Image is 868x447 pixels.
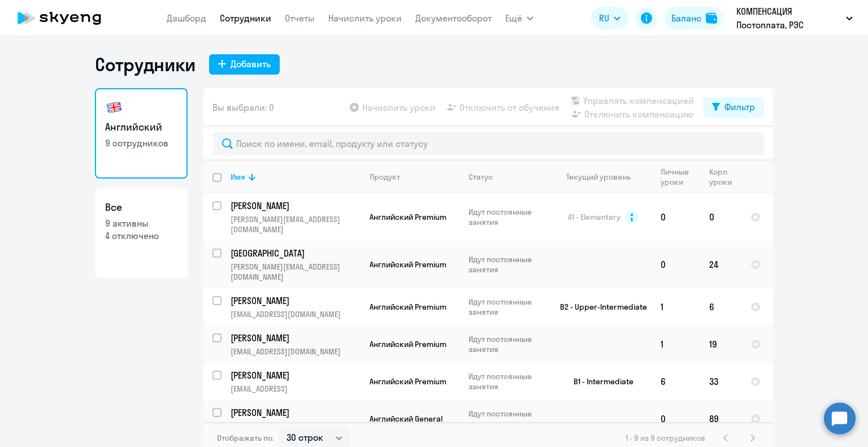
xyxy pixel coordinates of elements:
[105,229,177,242] p: 4 отключено
[546,363,652,400] td: B1 - Intermediate
[736,5,841,32] p: КОМПЕНСАЦИЯ Постоплата, РЭС ИНЖИНИРИНГ, ООО
[105,98,123,116] img: english
[468,172,493,182] div: Статус
[167,12,206,24] a: Дашборд
[700,326,741,363] td: 19
[231,421,360,431] p: [EMAIL_ADDRESS][DOMAIN_NAME]
[105,200,177,215] h3: Все
[105,217,177,229] p: 9 активны
[217,433,274,443] span: Отображать по:
[231,247,360,259] a: [GEOGRAPHIC_DATA]
[724,100,755,114] div: Фильтр
[661,167,692,187] div: Личные уроки
[671,11,701,25] div: Баланс
[95,188,188,278] a: Все9 активны4 отключено
[661,167,700,187] div: Личные уроки
[468,297,546,317] p: Идут постоянные занятия
[212,132,764,155] input: Поиск по имени, email, продукту или статусу
[231,346,360,357] p: [EMAIL_ADDRESS][DOMAIN_NAME]
[231,406,360,419] a: [PERSON_NAME]
[665,7,724,29] button: Балансbalance
[468,371,546,392] p: Идут постоянные занятия
[700,363,741,400] td: 33
[95,53,196,76] h1: Сотрудники
[231,294,358,307] p: [PERSON_NAME]
[95,88,188,179] a: Английский9 сотрудников
[370,259,446,270] span: Английский Premium
[231,369,358,381] p: [PERSON_NAME]
[415,12,492,24] a: Документооборот
[652,363,700,400] td: 6
[370,414,442,424] span: Английский General
[231,247,358,259] p: [GEOGRAPHIC_DATA]
[231,214,360,235] p: [PERSON_NAME][EMAIL_ADDRESS][DOMAIN_NAME]
[700,241,741,288] td: 24
[231,369,360,381] a: [PERSON_NAME]
[105,137,177,149] p: 9 сотрудников
[231,172,245,182] div: Имя
[212,101,274,114] span: Вы выбрали: 0
[231,199,358,212] p: [PERSON_NAME]
[370,376,446,387] span: Английский Premium
[652,288,700,326] td: 1
[468,172,546,182] div: Статус
[555,172,651,182] div: Текущий уровень
[599,11,609,25] span: RU
[546,288,652,326] td: B2 - Upper-Intermediate
[231,294,360,307] a: [PERSON_NAME]
[231,57,271,71] div: Добавить
[209,54,280,75] button: Добавить
[370,212,446,222] span: Английский Premium
[468,254,546,275] p: Идут постоянные занятия
[709,167,741,187] div: Корп. уроки
[370,302,446,312] span: Английский Premium
[652,326,700,363] td: 1
[505,11,522,25] span: Ещё
[468,334,546,354] p: Идут постоянные занятия
[231,384,360,394] p: [EMAIL_ADDRESS]
[231,262,360,282] p: [PERSON_NAME][EMAIL_ADDRESS][DOMAIN_NAME]
[652,193,700,241] td: 0
[700,288,741,326] td: 6
[231,172,360,182] div: Имя
[731,5,858,32] button: КОМПЕНСАЦИЯ Постоплата, РЭС ИНЖИНИРИНГ, ООО
[328,12,402,24] a: Начислить уроки
[568,212,620,222] span: A1 - Elementary
[505,7,533,29] button: Ещё
[700,400,741,437] td: 89
[105,120,177,134] h3: Английский
[468,409,546,429] p: Идут постоянные занятия
[231,309,360,319] p: [EMAIL_ADDRESS][DOMAIN_NAME]
[566,172,631,182] div: Текущий уровень
[700,193,741,241] td: 0
[652,241,700,288] td: 0
[285,12,315,24] a: Отчеты
[370,339,446,349] span: Английский Premium
[652,400,700,437] td: 0
[370,172,400,182] div: Продукт
[706,12,717,24] img: balance
[231,406,358,419] p: [PERSON_NAME]
[231,332,360,344] a: [PERSON_NAME]
[231,199,360,212] a: [PERSON_NAME]
[370,172,459,182] div: Продукт
[709,167,734,187] div: Корп. уроки
[591,7,628,29] button: RU
[468,207,546,227] p: Идут постоянные занятия
[703,97,764,118] button: Фильтр
[220,12,271,24] a: Сотрудники
[626,433,705,443] span: 1 - 9 из 9 сотрудников
[231,332,358,344] p: [PERSON_NAME]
